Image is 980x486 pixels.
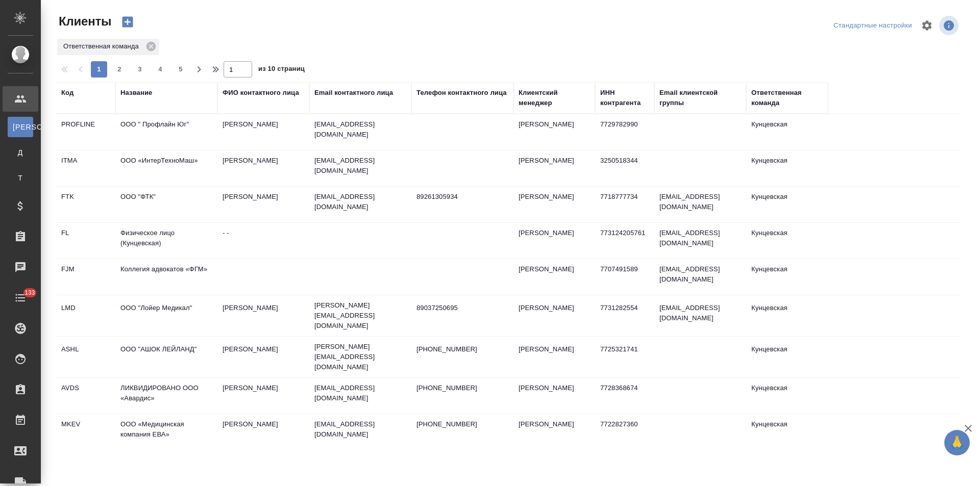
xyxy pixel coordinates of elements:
td: Кунцевская [746,378,828,414]
a: [PERSON_NAME] [8,117,33,137]
td: [EMAIL_ADDRESS][DOMAIN_NAME] [654,187,746,222]
td: Кунцевская [746,339,828,375]
p: Ответственная команда [63,41,142,52]
td: ООО "АШОК ЛЕЙЛАНД" [115,339,217,375]
td: Кунцевская [746,259,828,295]
div: Email клиентской группы [659,88,741,108]
span: 3 [132,64,148,74]
td: ООО "Лойер Медикал" [115,298,217,334]
div: Код [61,88,73,98]
td: [PERSON_NAME] [513,259,595,295]
td: [PERSON_NAME] [513,187,595,222]
td: 773124205761 [595,223,654,259]
button: 3 [132,61,148,78]
p: [PHONE_NUMBER] [416,419,508,429]
td: ASHL [56,339,115,375]
span: Д [13,147,28,158]
button: 🙏 [944,430,970,455]
p: [PHONE_NUMBER] [416,383,508,393]
td: 7728368674 [595,378,654,414]
td: [PERSON_NAME] [513,339,595,375]
p: [EMAIL_ADDRESS][DOMAIN_NAME] [314,192,406,212]
td: 3250518344 [595,150,654,186]
a: Д [8,142,33,163]
td: [PERSON_NAME] [217,114,309,150]
p: [EMAIL_ADDRESS][DOMAIN_NAME] [314,119,406,140]
span: Клиенты [56,13,111,30]
td: 7718777734 [595,187,654,222]
td: Кунцевская [746,298,828,334]
div: Email контактного лица [314,88,393,98]
button: Создать [115,13,140,31]
td: LMD [56,298,115,334]
a: 133 [3,285,38,311]
span: 4 [152,64,168,74]
td: [PERSON_NAME] [217,150,309,186]
td: [EMAIL_ADDRESS][DOMAIN_NAME] [654,298,746,334]
td: Кунцевская [746,223,828,259]
td: FJM [56,259,115,295]
td: ITMA [56,150,115,186]
span: Настроить таблицу [915,13,939,38]
td: [PERSON_NAME] [217,378,309,414]
td: FL [56,223,115,259]
div: ФИО контактного лица [223,88,299,98]
td: MKEV [56,414,115,450]
td: [PERSON_NAME] [513,150,595,186]
td: FTK [56,187,115,222]
td: Кунцевская [746,114,828,150]
td: [PERSON_NAME] [513,378,595,414]
a: Т [8,168,33,188]
span: 5 [173,64,189,74]
p: [PERSON_NAME][EMAIL_ADDRESS][DOMAIN_NAME] [314,342,406,372]
p: [PERSON_NAME][EMAIL_ADDRESS][DOMAIN_NAME] [314,300,406,331]
td: [PERSON_NAME] [217,339,309,375]
span: 133 [18,288,41,298]
div: ИНН контрагента [600,88,649,108]
td: ООО «Медицинская компания ЕВА» [115,414,217,450]
td: [PERSON_NAME] [513,223,595,259]
td: Коллегия адвокатов «ФГМ» [115,259,217,295]
td: [EMAIL_ADDRESS][DOMAIN_NAME] [654,259,746,295]
button: 2 [111,61,128,78]
div: Ответственная команда [57,39,159,55]
div: Клиентский менеджер [519,88,590,108]
p: [EMAIL_ADDRESS][DOMAIN_NAME] [314,383,406,403]
div: split button [831,18,915,34]
td: Кунцевская [746,414,828,450]
span: 🙏 [948,432,966,453]
td: 7722827360 [595,414,654,450]
td: Кунцевская [746,150,828,186]
td: 7707491589 [595,259,654,295]
p: 89037250695 [416,303,508,313]
td: [PERSON_NAME] [217,298,309,334]
button: 4 [152,61,168,78]
div: Телефон контактного лица [416,88,507,98]
td: [PERSON_NAME] [513,114,595,150]
td: [PERSON_NAME] [217,414,309,450]
td: Кунцевская [746,187,828,222]
td: 7731282554 [595,298,654,334]
span: из 10 страниц [258,63,305,78]
span: Посмотреть информацию [939,16,961,35]
span: 2 [111,64,128,74]
td: AVDS [56,378,115,414]
td: 7725321741 [595,339,654,375]
td: ООО «ИнтерТехноМаш» [115,150,217,186]
td: [EMAIL_ADDRESS][DOMAIN_NAME] [654,223,746,259]
span: Т [13,173,28,183]
p: [PHONE_NUMBER] [416,344,508,354]
td: [PERSON_NAME] [217,187,309,222]
td: Физическое лицо (Кунцевская) [115,223,217,259]
td: ЛИКВИДИРОВАНО ООО «Авардис» [115,378,217,414]
td: ООО " Профлайн Юг" [115,114,217,150]
p: [EMAIL_ADDRESS][DOMAIN_NAME] [314,156,406,176]
div: Название [120,88,152,98]
td: - - [217,223,309,259]
td: PROFLINE [56,114,115,150]
td: [PERSON_NAME] [513,414,595,450]
button: 5 [173,61,189,78]
p: 89261305934 [416,192,508,202]
span: [PERSON_NAME] [13,122,28,132]
div: Ответственная команда [751,88,823,108]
